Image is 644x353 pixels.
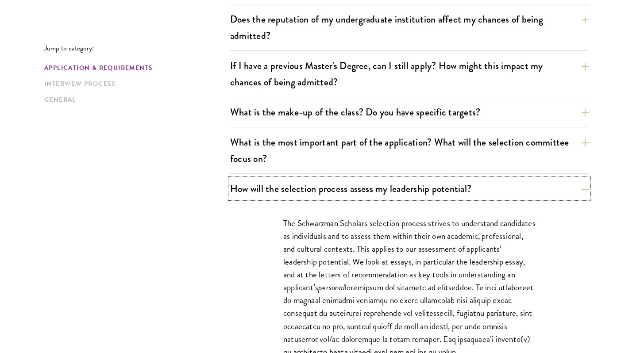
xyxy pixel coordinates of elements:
[230,56,589,92] button: If I have a previous Master's Degree, can I still apply? How might this impact my chances of bein...
[44,44,230,52] p: Jump to category:
[230,179,589,199] button: How will the selection process assess my leadership potential?
[44,79,225,88] a: Interview Process
[44,95,225,104] a: General
[318,281,345,294] em: personal
[230,9,589,46] button: Does the reputation of my undergraduate institution affect my chances of being admitted?
[44,63,225,73] a: Application & Requirements
[230,102,589,122] button: What is the make-up of the class? Do you have specific targets?
[230,132,589,169] button: What is the most important part of the application? What will the selection committee focus on?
